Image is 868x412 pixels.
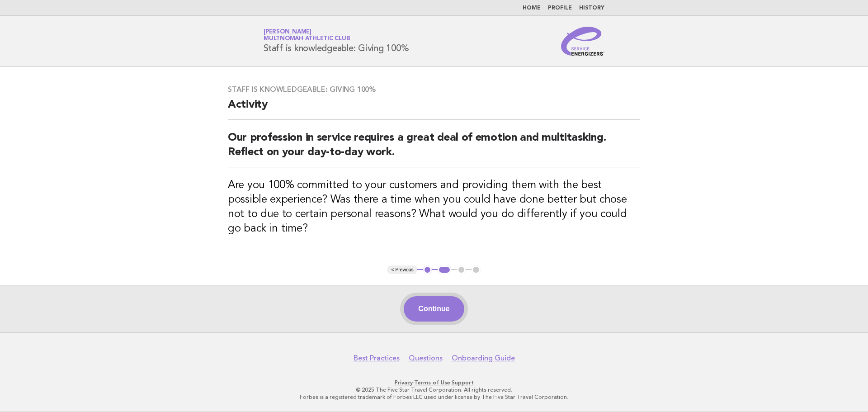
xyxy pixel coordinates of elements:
a: Support [452,379,474,386]
img: Service Energizers [561,27,604,56]
a: Best Practices [354,354,400,363]
button: Continue [404,296,464,322]
h3: Staff is knowledgeable: Giving 100% [228,85,640,94]
span: Multnomah Athletic Club [264,36,350,42]
button: 1 [423,265,432,275]
a: Profile [548,5,572,11]
h3: Are you 100% committed to your customers and providing them with the best possible experience? Wa... [228,178,640,236]
h2: Activity [228,98,640,120]
p: © 2025 The Five Star Travel Corporation. All rights reserved. [157,386,711,393]
a: History [579,5,604,11]
a: Privacy [395,379,413,386]
button: < Previous [387,265,417,275]
p: Forbes is a registered trademark of Forbes LLC used under license by The Five Star Travel Corpora... [157,393,711,401]
a: Questions [409,354,443,363]
a: Onboarding Guide [452,354,515,363]
p: · · [157,379,711,386]
a: Home [523,5,541,11]
button: 2 [438,265,451,275]
a: [PERSON_NAME]Multnomah Athletic Club [264,29,350,42]
h1: Staff is knowledgeable: Giving 100% [264,29,409,53]
a: Terms of Use [414,379,450,386]
h2: Our profession in service requires a great deal of emotion and multitasking. Reflect on your day-... [228,131,640,167]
